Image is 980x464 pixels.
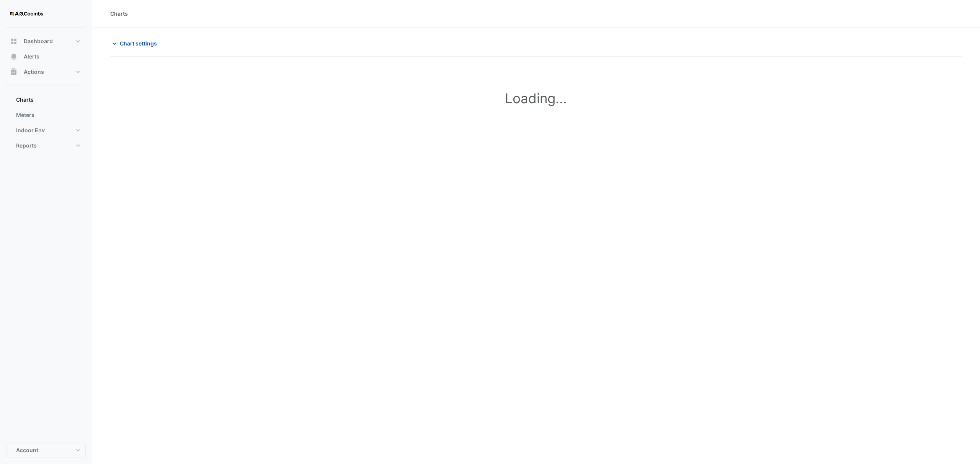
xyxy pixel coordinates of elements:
[16,96,34,104] span: Charts
[16,446,38,454] span: Account
[16,127,45,134] span: Indoor Env
[6,49,86,64] button: Alerts
[6,107,86,123] button: Meters
[127,90,945,106] h1: Loading...
[110,37,162,50] button: Chart settings
[10,68,18,76] app-icon: Actions
[24,53,39,60] span: Alerts
[6,34,86,49] button: Dashboard
[24,68,44,76] span: Actions
[10,53,18,60] app-icon: Alerts
[16,142,37,149] span: Reports
[10,37,18,45] app-icon: Dashboard
[6,92,86,107] button: Charts
[24,37,53,45] span: Dashboard
[6,443,86,458] button: Account
[6,138,86,153] button: Reports
[110,10,128,18] div: Charts
[6,64,86,79] button: Actions
[16,111,34,119] span: Meters
[9,6,44,21] img: Company Logo
[120,39,157,47] span: Chart settings
[6,123,86,138] button: Indoor Env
